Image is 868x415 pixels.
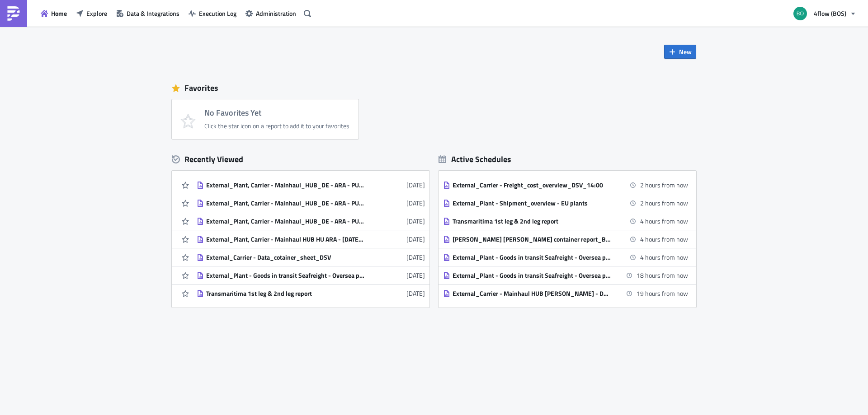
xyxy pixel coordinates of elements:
a: External_Plant, Carrier - Mainhaul_HUB_DE - ARA - PU [DATE] - DEL [DATE][DATE] [197,176,425,194]
div: External_Plant, Carrier - Mainhaul_HUB_DE - ARA - PU [DATE] - DEL [DATE] [206,181,364,189]
a: External_Plant, Carrier - Mainhaul_HUB_DE - ARA - PU [DATE] - DEL [DATE][DATE] [197,194,425,212]
time: 2025-09-01 14:30 [640,198,688,208]
div: External_Plant - Goods in transit Seafreight - Oversea plants_IRA [453,253,611,261]
div: External_Plant, Carrier - Mainhaul HUB HU ARA - [DATE] GW [206,235,364,243]
div: Active Schedules [439,154,511,164]
button: Administration [241,6,301,20]
button: 4flow (BOS) [788,4,861,23]
a: External_Carrier - Mainhaul HUB [PERSON_NAME] - Daily GW19 hours from now [443,284,688,302]
button: New [664,45,696,59]
time: 2025-08-12T12:20:09Z [406,289,425,298]
span: Explore [86,9,107,18]
a: Transmaritima 1st leg & 2nd leg report[DATE] [197,284,425,302]
a: External_Carrier - Freight_cost_overview_DSV_14:002 hours from now [443,176,688,194]
a: External_Plant - Goods in transit Seafreight - Oversea plants18 hours from now [443,266,688,284]
a: External_Plant - Goods in transit Seafreight - Oversea plants_IRA4 hours from now [443,248,688,266]
div: External_Carrier - Mainhaul HUB [PERSON_NAME] - Daily GW [453,289,611,298]
span: New [679,47,692,56]
div: External_Carrier - Data_cotainer_sheet_DSV [206,253,364,261]
button: Home [36,6,71,20]
img: Avatar [793,6,808,21]
span: 4flow (BOS) [814,9,846,18]
time: 2025-08-22T12:36:48Z [406,198,425,208]
a: External_Carrier - Data_cotainer_sheet_DSV[DATE] [197,248,425,266]
a: External_Plant - Shipment_overview - EU plants2 hours from now [443,194,688,212]
div: Click the star icon on a report to add it to your favorites [204,122,349,130]
div: Recently Viewed [172,153,429,166]
div: External_Plant - Goods in transit Seafreight - Oversea plants [453,271,611,280]
a: Transmaritima 1st leg & 2nd leg report4 hours from now [443,212,688,230]
div: Transmaritima 1st leg & 2nd leg report [206,289,364,298]
div: External_Carrier - Freight_cost_overview_DSV_14:00 [453,181,611,189]
span: Data & Integrations [127,9,179,18]
img: PushMetrics [6,6,21,21]
time: 2025-09-01 14:00 [640,180,688,190]
div: External_Plant - Shipment_overview - EU plants [453,199,611,207]
time: 2025-08-22T12:36:18Z [406,216,425,226]
div: Favorites [172,81,696,95]
time: 2025-09-01 16:00 [640,216,688,226]
h4: No Favorites Yet [204,108,349,117]
time: 2025-08-22T12:37:18Z [406,180,425,190]
div: [PERSON_NAME] [PERSON_NAME] container report_BOS IRA [453,235,611,243]
time: 2025-09-01 16:00 [640,234,688,244]
button: Execution Log [184,6,241,20]
span: Home [51,9,67,18]
div: External_Plant, Carrier - Mainhaul_HUB_DE - ARA - PU [DATE] - DEL [DATE] [206,217,364,225]
button: Explore [71,6,112,20]
time: 2025-09-01 16:15 [640,252,688,262]
a: External_Plant, Carrier - Mainhaul HUB HU ARA - [DATE] GW[DATE] [197,230,425,248]
a: External_Plant, Carrier - Mainhaul_HUB_DE - ARA - PU [DATE] - DEL [DATE][DATE] [197,212,425,230]
time: 2025-08-19T10:27:35Z [406,270,425,280]
div: External_Plant, Carrier - Mainhaul_HUB_DE - ARA - PU [DATE] - DEL [DATE] [206,199,364,207]
time: 2025-08-21T08:29:26Z [406,252,425,262]
div: External_Plant - Goods in transit Seafreight - Oversea plants_IRA [206,271,364,280]
time: 2025-09-02 06:00 [637,270,688,280]
div: Transmaritima 1st leg & 2nd leg report [453,217,611,225]
time: 2025-09-02 07:30 [637,289,688,298]
button: Data & Integrations [112,6,184,20]
a: [PERSON_NAME] [PERSON_NAME] container report_BOS IRA4 hours from now [443,230,688,248]
a: External_Plant - Goods in transit Seafreight - Oversea plants_IRA[DATE] [197,266,425,284]
time: 2025-08-22T12:35:08Z [406,234,425,244]
span: Administration [256,9,296,18]
span: Execution Log [199,9,236,18]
